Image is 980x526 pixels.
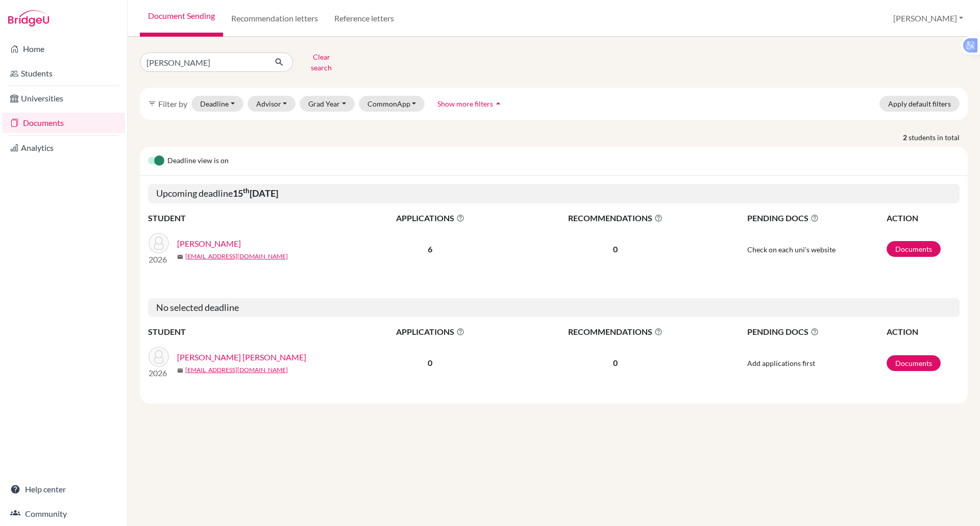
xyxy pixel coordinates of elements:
[140,52,266,72] input: Find student by name...
[437,99,493,108] span: Show more filters
[747,245,836,254] span: Check on each uni's website
[2,88,125,109] a: Universities
[889,9,968,28] button: [PERSON_NAME]
[8,10,49,27] img: Bridge-U
[747,326,886,338] span: PENDING DOCS
[177,351,306,363] a: [PERSON_NAME] [PERSON_NAME]
[909,132,968,143] span: students in total
[243,187,250,195] sup: th
[509,212,722,224] span: RECOMMENDATIONS
[167,155,229,167] span: Deadline view is on
[886,325,960,338] th: ACTION
[509,243,722,255] p: 0
[353,326,508,338] span: APPLICATIONS
[149,347,169,367] img: Vo, Huu Nam Anh
[353,212,508,224] span: APPLICATIONS
[428,358,432,367] b: 0
[148,298,960,318] h5: No selected deadline
[148,184,960,203] h5: Upcoming deadline
[233,188,278,199] b: 15 [DATE]
[2,504,125,524] a: Community
[2,113,125,133] a: Documents
[300,96,355,112] button: Grad Year
[149,367,169,379] p: 2026
[887,241,941,257] a: Documents
[148,212,352,225] th: STUDENT
[747,212,886,224] span: PENDING DOCS
[293,49,350,75] button: Clear search
[148,99,156,108] i: filter_list
[2,479,125,499] a: Help center
[879,96,960,112] button: Apply default filters
[886,212,960,225] th: ACTION
[177,367,183,374] span: mail
[177,254,183,260] span: mail
[158,99,187,109] span: Filter by
[149,233,169,253] img: Phung, Nam-Anh Hoang
[428,244,432,254] b: 6
[185,365,288,375] a: [EMAIL_ADDRESS][DOMAIN_NAME]
[2,39,125,59] a: Home
[248,96,296,112] button: Advisor
[509,357,722,369] p: 0
[191,96,243,112] button: Deadline
[148,325,352,338] th: STUDENT
[177,238,241,250] a: [PERSON_NAME]
[429,96,512,112] button: Show more filtersarrow_drop_up
[903,132,909,143] strong: 2
[149,253,169,266] p: 2026
[509,326,722,338] span: RECOMMENDATIONS
[493,98,503,109] i: arrow_drop_up
[185,252,288,261] a: [EMAIL_ADDRESS][DOMAIN_NAME]
[359,96,425,112] button: CommonApp
[747,359,815,367] span: Add applications first
[2,138,125,158] a: Analytics
[887,355,941,371] a: Documents
[2,63,125,84] a: Students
